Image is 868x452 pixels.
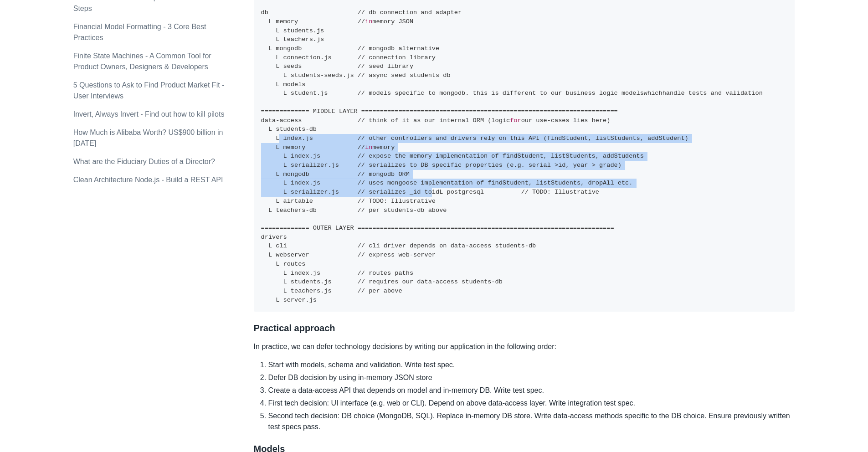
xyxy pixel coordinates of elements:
li: Create a data-access API that depends on model and in-memory DB. Write test spec. [268,385,795,396]
a: Finite State Machines - A Common Tool for Product Owners, Designers & Developers [73,52,211,71]
a: 5 Questions to Ask to Find Product Market Fit - User Interviews [73,81,225,100]
span: in [365,18,372,25]
a: Invert, Always Invert - Find out how to kill pilots [73,110,225,118]
h3: Practical approach [254,323,795,334]
span: for [510,117,521,124]
a: How Much is Alibaba Worth? US$900 billion in [DATE] [73,128,223,147]
a: What are the Fiduciary Duties of a Director? [73,158,215,165]
li: Start with models, schema and validation. Write test spec. [268,360,795,370]
li: Second tech decision: DB choice (MongoDB, SQL). Replace in-memory DB store. Write data-access met... [268,411,795,432]
li: Defer DB decision by using in-memory JSON store [268,372,795,383]
a: Clean Architecture Node.js - Build a REST API [73,176,223,184]
span: id [432,189,439,195]
p: In practice, we can defer technology decisions by writing our application in the following order: [254,341,795,352]
li: First tech decision: UI interface (e.g. web or CLI). Depend on above data-access layer. Write int... [268,398,795,409]
span: which [644,90,663,97]
a: Financial Model Formatting - 3 Core Best Practices [73,23,206,41]
span: id [558,162,565,169]
span: in [365,144,372,151]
